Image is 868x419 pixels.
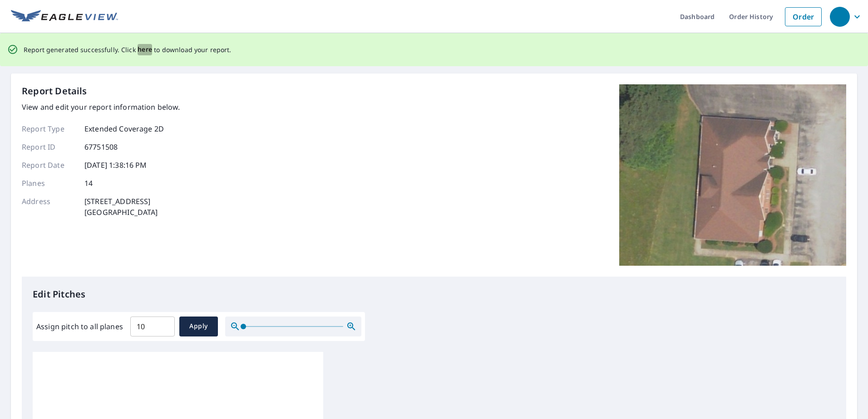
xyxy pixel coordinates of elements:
p: Edit Pitches [33,287,835,301]
span: Apply [187,321,211,332]
p: Planes [22,178,76,189]
p: Extended Coverage 2D [84,123,164,134]
button: Apply [179,317,218,336]
p: Report Type [22,123,76,134]
button: here [138,44,153,55]
p: View and edit your report information below. [22,102,180,112]
input: 00.0 [130,314,175,339]
p: 14 [84,178,93,189]
p: Address [22,196,76,218]
label: Assign pitch to all planes [36,321,123,332]
p: Report ID [22,141,76,152]
img: EV Logo [11,10,118,24]
p: Report Date [22,160,76,171]
p: [DATE] 1:38:16 PM [84,160,147,171]
p: Report generated successfully. Click to download your report. [24,44,232,55]
p: 67751508 [84,141,118,152]
a: Order [785,7,822,26]
p: Report Details [22,84,87,98]
img: Top image [619,84,846,266]
p: [STREET_ADDRESS] [GEOGRAPHIC_DATA] [84,196,158,218]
